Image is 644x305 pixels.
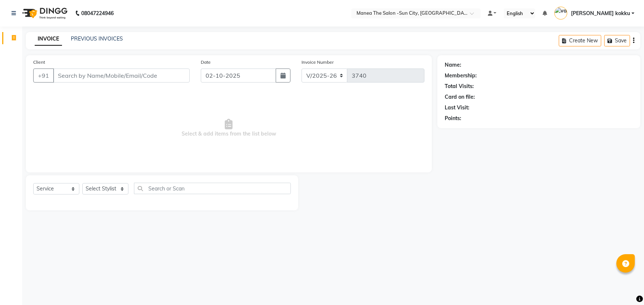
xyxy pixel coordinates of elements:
iframe: chat widget [613,276,637,298]
label: Invoice Number [302,59,334,66]
a: INVOICE [35,32,62,46]
span: [PERSON_NAME] kokku [571,10,630,17]
div: Points: [445,115,461,122]
label: Date [201,59,211,66]
div: Last Visit: [445,104,469,112]
a: PREVIOUS INVOICES [71,35,123,42]
span: Select & add items from the list below [33,91,424,165]
button: +91 [33,69,54,83]
label: Client [33,59,45,66]
button: Create New [559,35,601,46]
img: vamsi kokku [554,7,567,20]
input: Search by Name/Mobile/Email/Code [53,69,190,83]
input: Search or Scan [134,183,291,194]
div: Name: [445,61,461,69]
div: Total Visits: [445,83,474,90]
img: logo [19,3,69,24]
button: Save [604,35,630,46]
b: 08047224946 [81,3,114,24]
div: Card on file: [445,93,475,101]
div: Membership: [445,72,477,80]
